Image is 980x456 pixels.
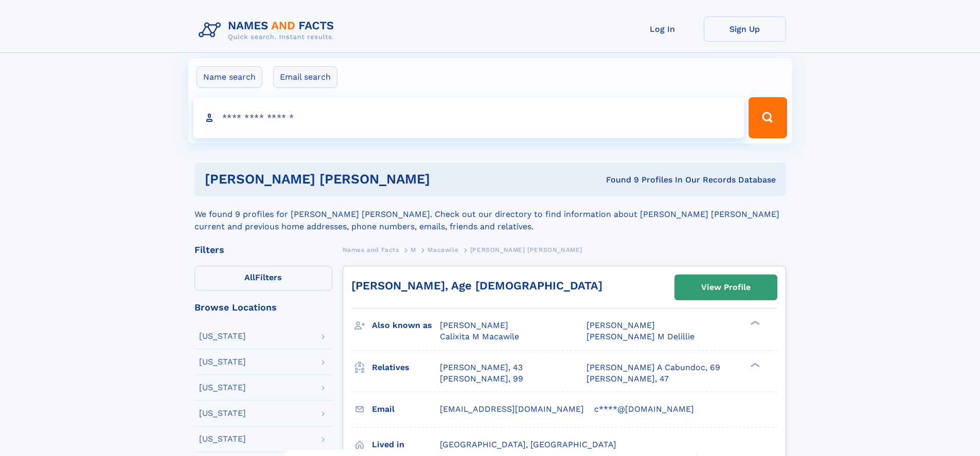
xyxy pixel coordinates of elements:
button: Search Button [749,97,787,138]
div: ❯ [748,361,760,368]
div: We found 9 profiles for [PERSON_NAME] [PERSON_NAME]. Check out our directory to find information ... [194,196,786,233]
a: View Profile [675,275,777,300]
div: [US_STATE] [199,384,246,392]
img: Logo Names and Facts [194,16,343,44]
label: Filters [194,266,332,290]
span: Macawile [427,246,458,253]
span: [PERSON_NAME] [586,320,655,330]
span: Calixita M Macawile [440,332,519,341]
h3: Relatives [372,359,440,376]
div: ❯ [748,320,760,326]
div: [US_STATE] [199,409,246,417]
span: M [411,246,416,253]
h3: Also known as [372,317,440,334]
a: Log In [621,16,704,42]
div: Browse Locations [194,303,332,312]
h3: Lived in [372,436,440,453]
a: [PERSON_NAME], Age [DEMOGRAPHIC_DATA] [351,279,602,292]
a: Macawile [427,243,458,256]
div: View Profile [701,276,751,299]
span: All [244,272,255,282]
div: [US_STATE] [199,358,246,366]
a: Sign Up [704,16,786,42]
label: Email search [273,66,337,88]
span: [GEOGRAPHIC_DATA], [GEOGRAPHIC_DATA] [440,440,616,449]
a: [PERSON_NAME], 43 [440,362,523,373]
a: [PERSON_NAME], 99 [440,373,523,385]
div: [US_STATE] [199,435,246,443]
div: Found 9 Profiles In Our Records Database [518,174,776,186]
div: Filters [194,245,332,254]
a: [PERSON_NAME] A Cabundoc, 69 [586,362,720,373]
span: [PERSON_NAME] [PERSON_NAME] [470,246,582,253]
a: [PERSON_NAME], 47 [586,373,669,385]
a: Names and Facts [343,243,399,256]
span: [EMAIL_ADDRESS][DOMAIN_NAME] [440,404,584,414]
label: Name search [197,66,262,88]
input: search input [193,97,744,138]
span: [PERSON_NAME] M Delillie [586,332,694,341]
h3: Email [372,400,440,418]
h1: [PERSON_NAME] [PERSON_NAME] [205,173,518,186]
a: M [411,243,416,256]
div: [US_STATE] [199,332,246,340]
span: [PERSON_NAME] [440,320,508,330]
